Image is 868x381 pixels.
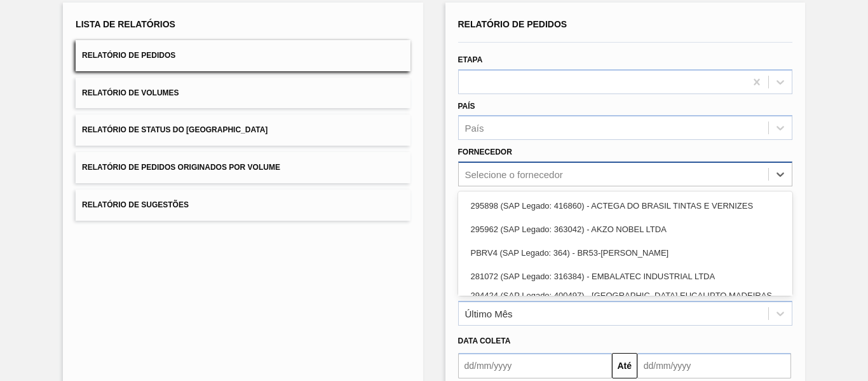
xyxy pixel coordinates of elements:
[465,169,563,180] div: Selecione o fornecedor
[458,336,511,345] span: Data coleta
[458,55,483,64] label: Etapa
[458,102,475,111] label: País
[76,190,410,221] button: Relatório de Sugestões
[612,353,637,378] button: Até
[458,241,792,265] div: PBRV4 (SAP Legado: 364) - BR53-[PERSON_NAME]
[82,125,268,134] span: Relatório de Status do [GEOGRAPHIC_DATA]
[458,148,512,156] label: Fornecedor
[76,40,410,71] button: Relatório de Pedidos
[82,200,189,209] span: Relatório de Sugestões
[82,51,175,60] span: Relatório de Pedidos
[76,19,175,29] span: Lista de Relatórios
[465,308,513,319] div: Último Mês
[458,265,792,288] div: 281072 (SAP Legado: 316384) - EMBALATEC INDUSTRIAL LTDA
[458,218,792,241] div: 295962 (SAP Legado: 363042) - AKZO NOBEL LTDA
[76,78,410,109] button: Relatório de Volumes
[458,288,792,312] div: 294424 (SAP Legado: 400497) - [GEOGRAPHIC_DATA] EUCALIPTO MADEIRAS LTDA
[637,353,791,378] input: dd/mm/yyyy
[458,353,612,378] input: dd/mm/yyyy
[82,163,280,172] span: Relatório de Pedidos Originados por Volume
[82,88,179,97] span: Relatório de Volumes
[458,194,792,218] div: 295898 (SAP Legado: 416860) - ACTEGA DO BRASIL TINTAS E VERNIZES
[76,152,410,183] button: Relatório de Pedidos Originados por Volume
[465,123,484,134] div: País
[76,114,410,146] button: Relatório de Status do [GEOGRAPHIC_DATA]
[458,19,567,29] span: Relatório de Pedidos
